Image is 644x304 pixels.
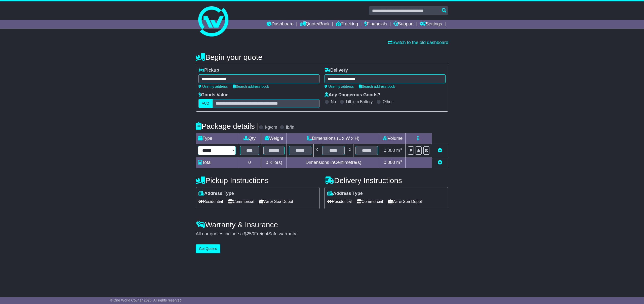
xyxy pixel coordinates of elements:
[198,191,234,196] label: Address Type
[327,198,352,205] span: Residential
[198,84,228,89] a: Use my address
[336,20,358,29] a: Tracking
[396,148,402,153] span: m
[198,92,228,98] label: Goods Value
[196,53,448,61] h4: Begin your quote
[388,40,448,45] a: Switch to the old dashboard
[384,148,395,153] span: 0.000
[393,20,414,29] a: Support
[261,133,287,144] td: Weight
[400,147,402,151] sup: 3
[364,20,387,29] a: Financials
[196,133,238,144] td: Type
[346,99,373,104] label: Lithium Battery
[438,160,442,165] a: Add new item
[259,198,293,205] span: Air & Sea Depot
[287,133,380,144] td: Dimensions (L x W x H)
[383,99,393,104] label: Other
[400,159,402,163] sup: 3
[196,122,259,130] h4: Package details |
[286,125,294,130] label: lb/in
[313,144,320,157] td: x
[233,84,269,89] a: Search address book
[420,20,442,29] a: Settings
[261,157,287,168] td: Kilo(s)
[347,144,353,157] td: x
[325,84,354,89] a: Use my address
[396,160,402,165] span: m
[198,198,223,205] span: Residential
[327,191,363,196] label: Address Type
[331,99,336,104] label: No
[300,20,330,29] a: Quote/Book
[196,176,319,185] h4: Pickup Instructions
[357,198,383,205] span: Commercial
[266,160,268,165] span: 0
[238,157,261,168] td: 0
[238,133,261,144] td: Qty
[196,157,238,168] td: Total
[265,125,277,130] label: kg/cm
[287,157,380,168] td: Dimensions in Centimetre(s)
[228,198,254,205] span: Commercial
[325,176,448,185] h4: Delivery Instructions
[380,133,405,144] td: Volume
[198,68,219,73] label: Pickup
[198,99,213,108] label: AUD
[388,198,422,205] span: Air & Sea Depot
[325,68,348,73] label: Delivery
[196,244,220,253] button: Get Quotes
[196,221,448,229] h4: Warranty & Insurance
[196,231,448,237] div: All our quotes include a $ FreightSafe warranty.
[438,148,442,153] a: Remove this item
[359,84,395,89] a: Search address book
[110,298,183,302] span: © One World Courier 2025. All rights reserved.
[325,92,380,98] label: Any Dangerous Goods?
[267,20,294,29] a: Dashboard
[247,231,254,236] span: 250
[384,160,395,165] span: 0.000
